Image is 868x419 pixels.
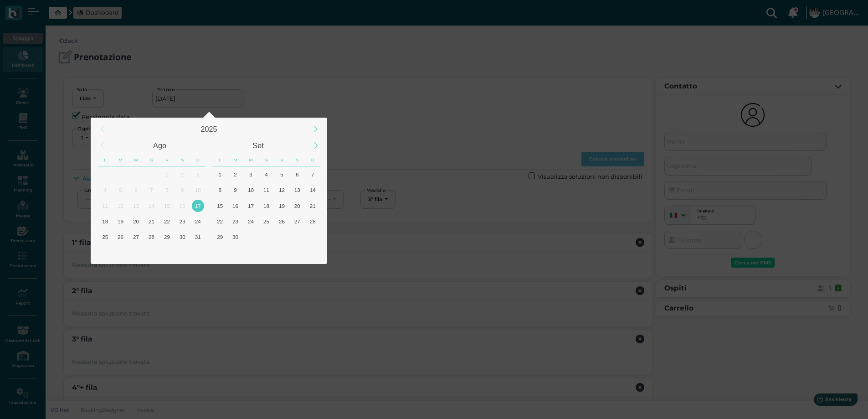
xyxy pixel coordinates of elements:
[144,213,159,229] div: Giovedì, Agosto 21
[99,200,111,212] div: 11
[130,231,142,243] div: 27
[291,168,303,181] div: 6
[145,184,158,196] div: 7
[190,213,205,229] div: Domenica, Agosto 24
[161,168,173,181] div: 1
[159,245,175,260] div: Venerdì, Settembre 5
[175,229,190,245] div: Sabato, Agosto 30
[243,229,259,245] div: Mercoledì, Ottobre 1
[214,184,226,196] div: 8
[113,229,128,245] div: Martedì, Agosto 26
[259,154,274,166] div: Giovedì
[161,231,173,243] div: 29
[212,198,228,213] div: Lunedì, Settembre 15
[113,182,128,198] div: Martedì, Agosto 5
[175,245,190,260] div: Sabato, Settembre 6
[113,154,128,166] div: Martedì
[159,154,175,166] div: Venerdì
[114,184,127,196] div: 5
[307,184,319,196] div: 14
[259,182,274,198] div: Giovedì, Settembre 11
[245,200,257,212] div: 17
[276,184,288,196] div: 12
[212,182,228,198] div: Lunedì, Settembre 8
[243,213,259,229] div: Mercoledì, Settembre 24
[161,184,173,196] div: 8
[98,245,113,260] div: Lunedì, Settembre 1
[289,213,305,229] div: Sabato, Settembre 27
[98,229,113,245] div: Lunedì, Agosto 25
[214,231,226,243] div: 29
[305,213,320,229] div: Domenica, Settembre 28
[145,200,158,212] div: 14
[111,137,209,154] div: Agosto
[306,119,325,139] div: Next Year
[274,229,289,245] div: Venerdì, Ottobre 3
[274,245,289,260] div: Venerdì, Ottobre 10
[260,215,272,228] div: 25
[274,166,289,182] div: Venerdì, Settembre 5
[289,154,305,166] div: Sabato
[229,168,241,181] div: 2
[243,245,259,260] div: Mercoledì, Ottobre 8
[192,168,204,181] div: 3
[259,213,274,229] div: Giovedì, Settembre 25
[92,119,112,139] div: Previous Year
[176,168,189,181] div: 2
[260,168,272,181] div: 4
[307,200,319,212] div: 21
[130,184,142,196] div: 6
[114,215,127,228] div: 19
[159,213,175,229] div: Venerdì, Agosto 22
[274,154,290,166] div: Venerdì
[130,200,142,212] div: 13
[229,184,241,196] div: 9
[145,231,158,243] div: 28
[98,166,113,182] div: Lunedì, Luglio 28
[276,200,288,212] div: 19
[228,213,243,229] div: Martedì, Settembre 23
[260,200,272,212] div: 18
[98,182,113,198] div: Lunedì, Agosto 4
[175,166,190,182] div: Sabato, Agosto 2
[305,166,320,182] div: Domenica, Settembre 7
[159,166,175,182] div: Venerdì, Agosto 1
[144,166,159,182] div: Giovedì, Luglio 31
[259,198,274,213] div: Giovedì, Settembre 18
[190,229,205,245] div: Domenica, Agosto 31
[144,182,159,198] div: Giovedì, Agosto 7
[229,200,241,212] div: 16
[305,245,320,260] div: Domenica, Ottobre 12
[305,198,320,213] div: Domenica, Settembre 21
[128,166,144,182] div: Mercoledì, Luglio 30
[228,229,243,245] div: Martedì, Settembre 30
[291,184,303,196] div: 13
[159,182,175,198] div: Venerdì, Agosto 8
[307,168,319,181] div: 7
[190,245,205,260] div: Domenica, Settembre 7
[113,213,128,229] div: Martedì, Agosto 19
[190,166,205,182] div: Domenica, Agosto 3
[212,229,228,245] div: Lunedì, Settembre 29
[99,184,111,196] div: 4
[113,245,128,260] div: Martedì, Settembre 2
[305,229,320,245] div: Domenica, Ottobre 5
[98,213,113,229] div: Lunedì, Agosto 18
[192,215,204,228] div: 24
[113,166,128,182] div: Martedì, Luglio 29
[259,245,274,260] div: Giovedì, Ottobre 9
[274,182,289,198] div: Venerdì, Settembre 12
[176,231,189,243] div: 30
[291,200,303,212] div: 20
[289,198,305,213] div: Sabato, Settembre 20
[209,137,308,154] div: Settembre
[192,184,204,196] div: 10
[245,215,257,228] div: 24
[212,245,228,260] div: Lunedì, Ottobre 6
[245,184,257,196] div: 10
[98,198,113,213] div: Lunedì, Agosto 11
[228,154,243,166] div: Martedì
[130,215,142,228] div: 20
[228,166,243,182] div: Martedì, Settembre 2
[144,154,159,166] div: Giovedì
